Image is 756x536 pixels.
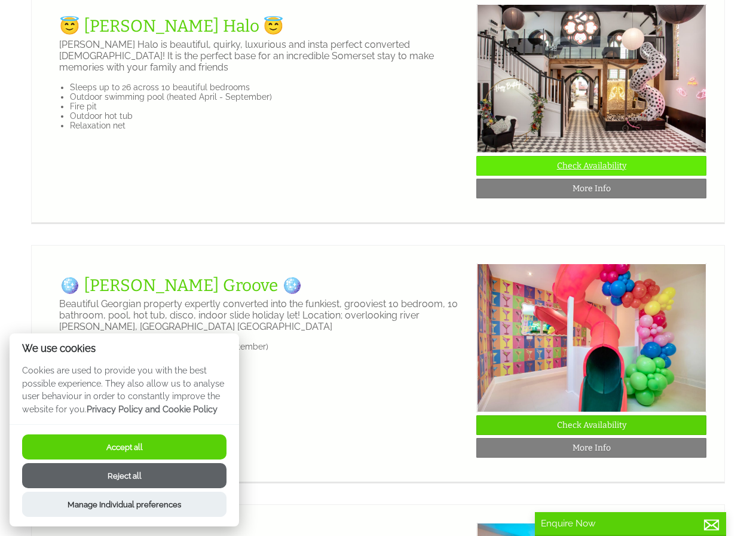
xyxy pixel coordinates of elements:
[87,404,218,414] a: Privacy Policy and Cookie Policy
[70,370,467,380] li: 10 beautiful bedrooms & 10 bathrooms 🫶
[70,351,467,361] li: Outdoor 6 person hot tub 🐳
[22,434,227,460] button: Accept all
[477,4,707,153] img: HALO_-_high_res_24-02-14_0963.original.jpg
[477,264,707,412] img: GROOVE_-_LOW_res_25-01-02_10772.original.JPG
[59,298,467,332] p: Beautiful Georgian property expertly converted into the funkiest, grooviest 10 bedroom, 10 bathro...
[70,121,467,130] li: Relaxation net
[541,518,720,529] p: Enquire Now
[59,275,302,295] a: 🪩 [PERSON_NAME] Groove 🪩
[70,380,467,390] li: Movie room 🍿
[476,156,706,176] a: Check Availability
[22,492,227,517] button: Manage Individual preferences
[70,342,467,351] li: Outdoor ‘glow’ pool 👙 (Heated April - September)
[476,179,706,198] a: More Info
[70,361,467,370] li: Formal dining for all 28 guests 🍽️
[59,16,284,36] a: 😇 [PERSON_NAME] Halo 😇
[476,438,706,458] a: More Info
[59,39,467,73] p: [PERSON_NAME] Halo is beautiful, quirky, luxurious and insta perfect converted [DEMOGRAPHIC_DATA]...
[10,343,239,354] h2: We use cookies
[22,463,227,488] button: Reject all
[10,364,239,424] p: Cookies are used to provide you with the best possible experience. They also allow us to analyse ...
[70,92,467,102] li: Outdoor swimming pool (heated April - September)
[70,102,467,111] li: Fire pit
[476,415,706,435] a: Check Availability
[70,111,467,121] li: Outdoor hot tub
[70,82,467,92] li: Sleeps up to 26 across 10 beautiful bedrooms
